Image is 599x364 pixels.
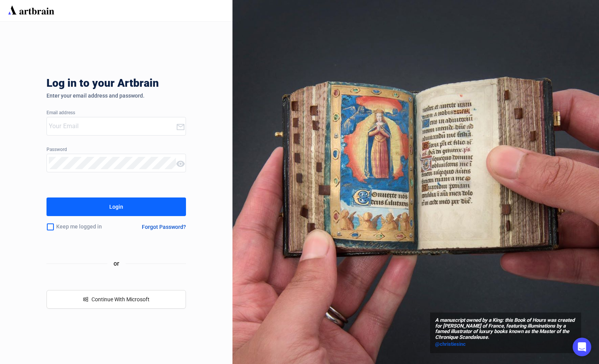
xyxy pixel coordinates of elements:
[46,147,186,153] div: Password
[107,259,126,268] span: or
[83,297,88,302] span: windows
[142,224,186,230] div: Forgot Password?
[46,110,186,116] div: Email address
[49,120,176,132] input: Your Email
[46,197,186,216] button: Login
[91,296,150,302] span: Continue With Microsoft
[573,338,591,356] div: Open Intercom Messenger
[46,77,279,93] div: Log in to your Artbrain
[109,201,123,213] div: Login
[46,219,123,235] div: Keep me logged in
[435,340,576,348] a: @christiesinc
[46,93,186,99] div: Enter your email address and password.
[435,341,466,347] span: @christiesinc
[435,318,576,341] span: A manuscript owned by a King: this Book of Hours was created for [PERSON_NAME] of France, featuri...
[46,290,186,309] button: windowsContinue With Microsoft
